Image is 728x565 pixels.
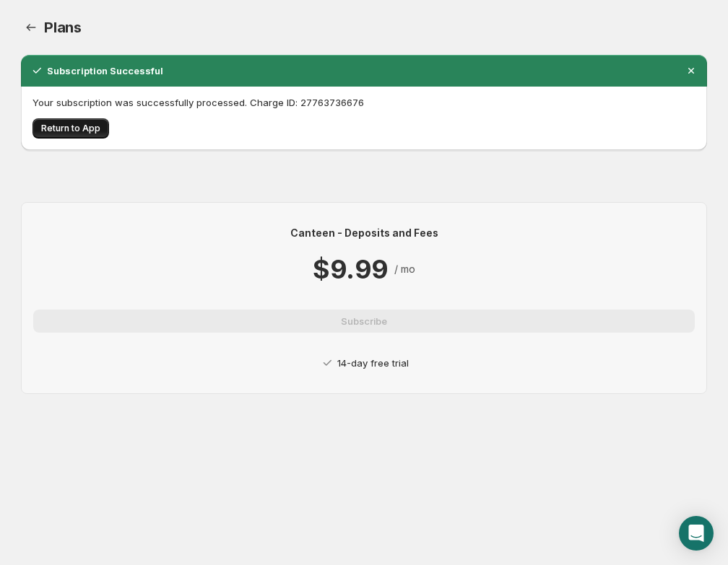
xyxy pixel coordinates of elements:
p: 14-day free trial [337,356,409,370]
button: Dismiss notification [681,61,701,81]
div: Open Intercom Messenger [679,516,714,551]
p: Your subscription was successfully processed. Charge ID: 27763736676 [32,95,695,110]
p: Canteen - Deposits and Fees [33,226,695,240]
h2: Subscription Successful [47,63,163,78]
a: Home [21,17,41,38]
p: / mo [394,262,415,276]
button: Return to App [32,118,109,139]
span: Return to App [41,123,100,134]
span: Plans [44,19,82,36]
p: $9.99 [313,252,388,286]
